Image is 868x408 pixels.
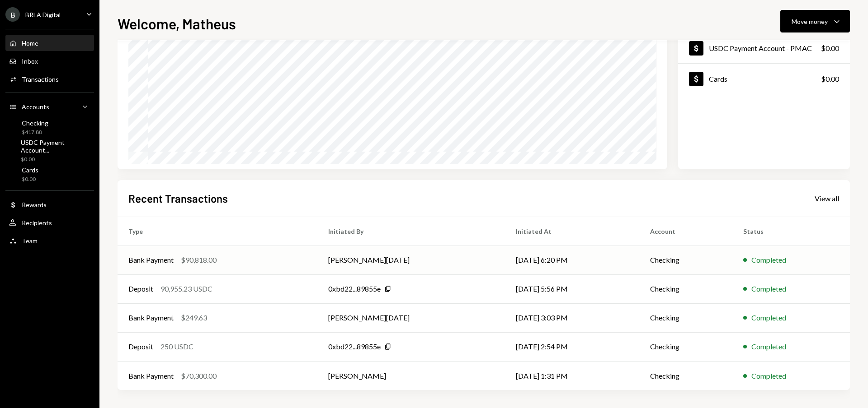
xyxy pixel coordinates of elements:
div: Transactions [22,75,59,83]
div: $0.00 [821,74,839,84]
div: Move money [792,17,828,26]
a: Cards$0.00 [5,163,94,185]
div: BRLA Digital [25,11,61,19]
a: Accounts [5,98,94,115]
div: Recipients [22,219,52,227]
td: Checking [639,332,732,361]
div: 250 USDC [160,341,193,352]
div: $249.63 [181,312,207,323]
div: Team [22,237,38,245]
td: [DATE] 6:20 PM [505,246,639,274]
td: [PERSON_NAME] [317,361,505,390]
div: View all [815,194,839,203]
div: Rewards [22,201,47,209]
a: View all [815,193,839,203]
button: Move money [780,10,850,32]
a: Inbox [5,53,94,69]
div: 0xbd22...89855e [328,283,381,294]
h1: Welcome, Matheus [118,14,236,32]
td: [DATE] 5:56 PM [505,274,639,303]
div: $0.00 [821,43,839,54]
div: Cards [22,166,38,174]
div: Home [22,39,38,47]
div: USDC Payment Account - PMAC [709,44,812,52]
td: Checking [639,361,732,390]
a: USDC Payment Account...$0.00 [5,140,94,162]
th: Type [118,217,317,246]
a: Rewards [5,196,94,213]
div: $0.00 [22,176,38,183]
a: Cards$0.00 [678,64,850,94]
div: $70,300.00 [181,371,217,381]
a: Recipients [5,214,94,231]
div: Bank Payment [128,255,174,265]
div: B [5,7,20,22]
div: Cards [709,74,727,83]
div: Completed [751,283,786,294]
th: Initiated At [505,217,639,246]
td: [PERSON_NAME][DATE] [317,303,505,332]
th: Account [639,217,732,246]
td: Checking [639,303,732,332]
div: $90,818.00 [181,255,217,265]
div: $417.88 [22,129,48,136]
div: 90,955.23 USDC [160,283,212,294]
a: Checking$417.88 [5,116,94,138]
th: Initiated By [317,217,505,246]
th: Status [732,217,850,246]
div: Completed [751,371,786,381]
div: Inbox [22,57,38,65]
div: USDC Payment Account... [21,139,90,154]
div: 0xbd22...89855e [328,341,381,352]
div: Completed [751,255,786,265]
td: Checking [639,274,732,303]
div: $0.00 [21,156,90,163]
a: Transactions [5,71,94,87]
div: Completed [751,312,786,323]
a: Team [5,232,94,249]
td: [DATE] 1:31 PM [505,361,639,390]
h2: Recent Transactions [128,191,228,206]
a: Home [5,35,94,51]
div: Accounts [22,103,49,111]
td: [PERSON_NAME][DATE] [317,246,505,274]
div: Deposit [128,341,153,352]
a: USDC Payment Account - PMAC$0.00 [678,33,850,63]
td: [DATE] 2:54 PM [505,332,639,361]
div: Completed [751,341,786,352]
td: Checking [639,246,732,274]
div: Checking [22,119,48,127]
div: Bank Payment [128,371,174,381]
td: [DATE] 3:03 PM [505,303,639,332]
div: Bank Payment [128,312,174,323]
div: Deposit [128,283,153,294]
